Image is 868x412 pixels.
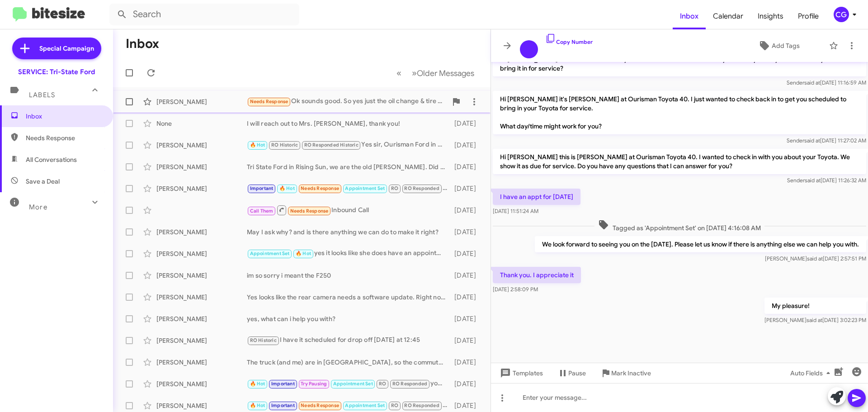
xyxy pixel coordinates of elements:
p: My pleasure! [764,298,866,314]
div: Ok sounds good. So yes just the oil change & tire rotation. [247,96,447,107]
div: [DATE] [450,162,483,171]
span: said at [807,317,822,323]
span: Needs Response [290,208,329,214]
a: Insights [750,3,791,29]
a: Calendar [706,3,750,29]
div: [PERSON_NAME] [156,336,247,345]
span: Appointment Set [250,251,290,256]
div: I will reach out to Mrs. [PERSON_NAME], thank you! [247,119,450,128]
h1: Inbox [126,37,159,51]
div: [DATE] [450,249,483,258]
span: Appointment Set [345,403,385,408]
span: 🔥 Hot [250,142,265,148]
p: Thank you. I appreciate it [493,267,581,283]
span: [DATE] 11:51:24 AM [493,208,538,214]
span: Sender [DATE] 11:27:02 AM [787,137,866,144]
div: [DATE] [450,227,483,237]
input: Search [109,4,299,25]
p: We look forward to seeing you on the [DATE]. Please let us know if there is anything else we can ... [535,236,866,252]
button: Pause [550,365,593,381]
span: Auto Fields [790,365,834,381]
span: said at [807,255,823,262]
button: Previous [391,64,407,82]
button: Auto Fields [783,365,841,381]
span: Pause [568,365,586,381]
div: [PERSON_NAME] [156,293,247,302]
span: Important [271,381,295,387]
span: Sender [DATE] 11:16:59 AM [787,79,866,86]
span: RO [391,185,398,191]
div: SERVICE: Tri-State Ford [18,67,95,76]
button: Add Tags [732,38,825,54]
div: yes it looks like she does have an appointment for [DATE] August first, sorry for the inconvenience [247,248,450,259]
div: [DATE] [450,401,483,410]
div: [PERSON_NAME] [156,97,247,106]
div: [DATE] [450,206,483,215]
span: RO Historic [271,142,298,148]
span: Appointment Set [345,185,385,191]
span: » [412,67,417,79]
span: 🔥 Hot [279,185,295,191]
button: Next [406,64,480,82]
div: [DATE] [450,358,483,367]
span: Older Messages [417,68,474,78]
span: RO Responded [404,185,439,191]
div: [DATE] [450,379,483,388]
span: « [396,67,401,79]
span: 🔥 Hot [250,381,265,387]
div: [DATE] [450,336,483,345]
span: said at [805,177,821,184]
span: Call Them [250,208,274,214]
span: said at [804,137,820,144]
a: Inbox [673,3,706,29]
span: Important [250,185,274,191]
span: Important [271,403,295,408]
span: Try Pausing [301,381,327,387]
span: Needs Response [26,133,103,142]
span: said at [804,79,820,86]
div: [PERSON_NAME] [156,314,247,323]
span: More [29,203,47,211]
div: CG [834,7,849,22]
span: Special Campaign [39,44,94,53]
nav: Page navigation example [392,64,480,82]
p: Hi [PERSON_NAME] it's [PERSON_NAME] at Ourisman Toyota 40. I just wanted to check back in to get ... [493,91,866,134]
span: RO [379,381,386,387]
a: Copy Number [545,38,593,45]
div: [DATE] [450,314,483,323]
div: [PERSON_NAME] [156,379,247,388]
span: Save a Deal [26,177,60,186]
span: Inbox [26,112,103,121]
span: 🔥 Hot [296,251,311,256]
div: [PERSON_NAME] [156,401,247,410]
a: Profile [791,3,826,29]
div: [PERSON_NAME] [156,227,247,237]
span: Templates [498,365,543,381]
div: [DATE] [450,271,483,280]
span: RO [391,403,398,408]
a: Special Campaign [12,38,101,59]
div: [DATE] [450,184,483,193]
div: [DATE] [450,119,483,128]
div: Awesome, thank you [247,183,450,194]
div: May I ask why? and is there anything we can do to make it right? [247,227,450,237]
div: I have it scheduled for drop off [DATE] at 12:45 [247,335,450,346]
div: [PERSON_NAME] [156,271,247,280]
span: RO Responded [404,403,439,408]
button: Mark Inactive [593,365,658,381]
span: RO Responded Historic [304,142,359,148]
span: Tagged as 'Appointment Set' on [DATE] 4:16:08 AM [594,219,764,232]
div: im so sorry i meant the F250 [247,271,450,280]
div: I'll drop early in the morning [247,400,450,411]
span: Add Tags [772,38,800,54]
div: None [156,119,247,128]
button: Templates [491,365,550,381]
p: I have an appt for [DATE] [493,189,580,205]
span: [DATE] 2:58:09 PM [493,286,538,293]
div: Yes looks like the rear camera needs a software update. Right now it appears to be an advanced no... [247,293,450,302]
div: [PERSON_NAME] [156,184,247,193]
div: Tri State Ford in Rising Sun, we are the old [PERSON_NAME]. Did you have a Ford we could help sch... [247,162,450,171]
